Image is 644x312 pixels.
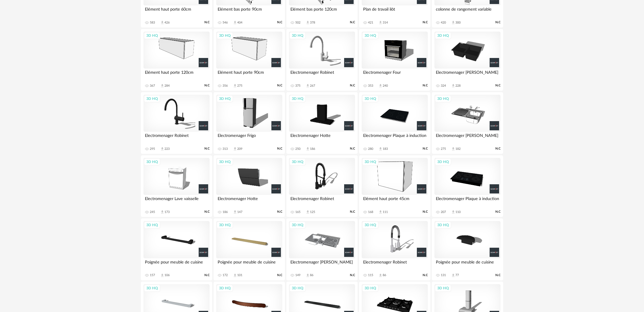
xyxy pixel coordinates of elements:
div: Elément haut porte 45cm [362,195,428,206]
span: N.C [423,273,428,277]
div: 111 [383,210,388,214]
div: 3D HQ [362,284,379,292]
span: Download icon [306,20,310,25]
span: Download icon [160,210,164,214]
div: 209 [237,147,242,151]
div: Electromenager Robinet [143,132,210,143]
div: Electromenager Frigo [216,132,282,143]
div: 3D HQ [435,284,451,292]
div: 284 [164,84,170,88]
span: Download icon [378,84,383,88]
div: Electromenager Robinet [362,258,428,270]
div: 3D HQ [216,95,233,102]
div: 240 [383,84,388,88]
span: N.C [495,273,501,277]
a: 3D HQ Electromenager [PERSON_NAME] 149 Download icon 86 N.C [286,218,358,280]
span: N.C [277,210,282,214]
span: Download icon [306,84,310,88]
div: 275 [237,84,242,88]
span: N.C [350,84,355,88]
div: Elément bas porte 90cm [216,5,282,17]
div: 77 [455,273,459,277]
span: N.C [495,147,501,151]
a: 3D HQ Elément haut porte 90cm 356 Download icon 275 N.C [214,29,285,91]
span: N.C [350,273,355,277]
span: Download icon [378,210,383,214]
div: Electromenager Plaque à induction [434,195,501,206]
a: 3D HQ Electromenager Robinet 115 Download icon 86 N.C [359,218,430,280]
a: 3D HQ Elément haut porte 45cm 168 Download icon 111 N.C [359,155,430,217]
a: 3D HQ Electromenager Hotte 186 Download icon 147 N.C [214,155,285,217]
div: 3D HQ [216,221,233,229]
div: 3D HQ [289,221,306,229]
div: 3D HQ [144,158,160,166]
div: 183 [383,147,388,151]
div: Poignée pour meuble de cuisine [216,258,282,270]
div: 110 [455,210,461,214]
a: 3D HQ Poignée pour meuble de cuisine 131 Download icon 77 N.C [432,218,503,280]
div: colonne de rangement variable [434,5,501,17]
div: Elément bas porte 120cm [289,5,355,17]
div: 86 [383,273,386,277]
span: N.C [495,20,501,24]
a: 3D HQ Electromenager Robinet 375 Download icon 267 N.C [286,29,358,91]
a: 3D HQ Electromenager Plaque à induction 207 Download icon 110 N.C [432,155,503,217]
span: Download icon [378,273,383,278]
div: 207 [441,210,446,214]
span: Download icon [233,147,237,151]
span: N.C [495,210,501,214]
span: N.C [204,273,210,277]
a: 3D HQ Electromenager [PERSON_NAME] 275 Download icon 182 N.C [432,92,503,154]
div: 3D HQ [144,32,160,39]
div: Electromenager Robinet [289,69,355,80]
span: N.C [495,84,501,88]
span: Download icon [160,273,164,278]
span: N.C [277,84,282,88]
div: 172 [223,273,228,277]
a: 3D HQ Electromenager Robinet 295 Download icon 223 N.C [141,92,212,154]
span: Download icon [451,20,455,25]
span: N.C [423,210,428,214]
div: 353 [368,84,373,88]
div: Poignée pour meuble de cuisine [143,258,210,270]
div: 182 [455,147,461,151]
a: 3D HQ Electromenager Frigo 313 Download icon 209 N.C [214,92,285,154]
span: Download icon [451,147,455,151]
div: 115 [368,273,373,277]
div: Elément haut porte 120cm [143,69,210,80]
div: 131 [441,273,446,277]
div: 3D HQ [144,221,160,229]
div: 165 [295,210,300,214]
span: N.C [204,210,210,214]
span: Download icon [160,147,164,151]
span: N.C [350,20,355,24]
div: 3D HQ [144,95,160,102]
span: N.C [204,147,210,151]
div: Electromenager [PERSON_NAME] [434,69,501,80]
span: Download icon [233,84,237,88]
a: 3D HQ Electromenager Hotte 250 Download icon 186 N.C [286,92,358,154]
span: N.C [423,20,428,24]
span: Download icon [451,84,455,88]
div: Electromenager [PERSON_NAME] [289,258,355,270]
div: 404 [237,21,242,25]
div: Elément haut porte 60cm [143,5,210,17]
div: 378 [310,21,315,25]
div: Electromenager [PERSON_NAME] [434,132,501,143]
a: 3D HQ Electromenager Lave vaisselle 245 Download icon 173 N.C [141,155,212,217]
div: 186 [223,210,228,214]
div: 420 [441,21,446,25]
div: 228 [455,84,461,88]
span: N.C [204,20,210,24]
div: 186 [310,147,315,151]
span: Download icon [306,273,310,278]
span: Download icon [160,20,164,25]
span: N.C [204,84,210,88]
span: N.C [277,20,282,24]
span: N.C [277,147,282,151]
div: 147 [237,210,242,214]
div: 367 [150,84,155,88]
div: 426 [164,21,170,25]
div: Electromenager Plaque à induction [362,132,428,143]
a: 3D HQ Electromenager Plaque à induction 280 Download icon 183 N.C [359,92,430,154]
